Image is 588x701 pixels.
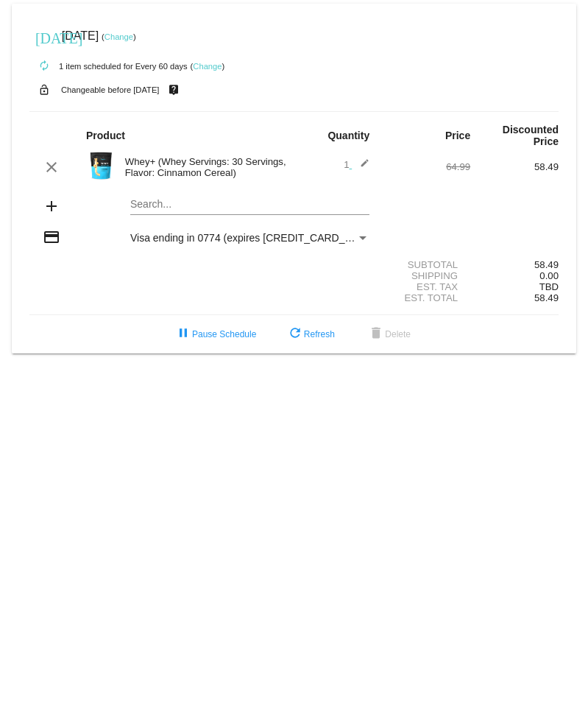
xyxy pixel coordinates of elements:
[43,158,60,176] mat-icon: clear
[35,57,53,75] mat-icon: autorenew
[43,228,60,246] mat-icon: credit_card
[35,80,53,99] mat-icon: lock_open
[286,325,304,343] mat-icon: refresh
[470,259,559,270] div: 58.49
[163,321,268,348] button: Pause Schedule
[274,321,347,348] button: Refresh
[43,197,60,215] mat-icon: add
[102,32,136,41] small: ( )
[534,292,559,303] span: 58.49
[539,270,559,281] span: 0.00
[355,321,422,348] button: Delete
[539,281,559,292] span: TBD
[445,130,470,141] strong: Price
[35,28,53,46] mat-icon: [DATE]
[503,124,559,147] strong: Discounted Price
[382,161,470,172] div: 64.99
[191,62,225,71] small: ( )
[382,270,470,281] div: Shipping
[86,130,125,141] strong: Product
[367,329,411,339] span: Delete
[382,281,470,292] div: Est. Tax
[193,62,222,71] a: Change
[470,161,559,172] div: 58.49
[382,259,470,270] div: Subtotal
[174,325,192,343] mat-icon: pause
[352,158,369,176] mat-icon: edit
[118,156,294,178] div: Whey+ (Whey Servings: 30 Servings, Flavor: Cinnamon Cereal)
[382,292,470,303] div: Est. Total
[174,329,256,339] span: Pause Schedule
[165,80,183,99] mat-icon: live_help
[327,130,369,141] strong: Quantity
[130,232,369,244] mat-select: Payment Method
[130,232,377,244] span: Visa ending in 0774 (expires [CREDIT_CARD_DATA])
[29,62,188,71] small: 1 item scheduled for Every 60 days
[105,32,133,41] a: Change
[286,329,335,339] span: Refresh
[86,151,116,180] img: Image-1-Carousel-Whey-2lb-Cin-Cereal-no-badge-Transp.png
[344,159,369,170] span: 1
[61,85,160,94] small: Changeable before [DATE]
[130,199,369,211] input: Search...
[367,325,385,343] mat-icon: delete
